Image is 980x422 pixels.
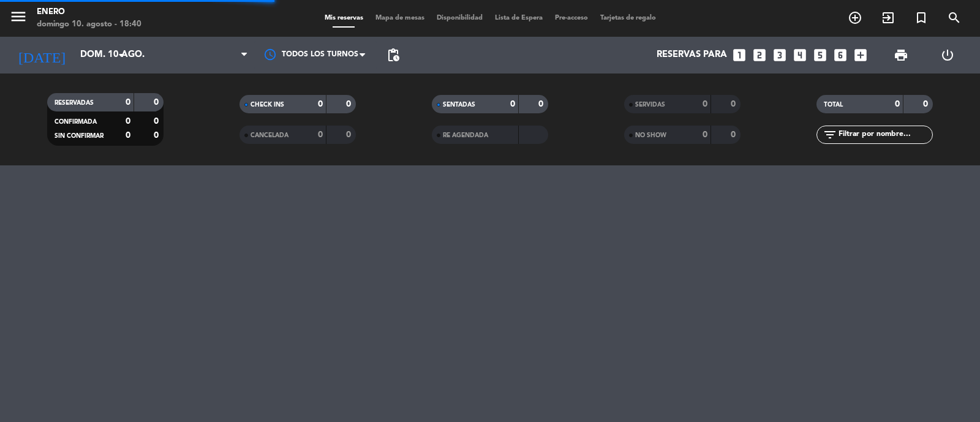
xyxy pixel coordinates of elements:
[346,130,353,139] strong: 0
[923,100,930,108] strong: 0
[823,127,837,142] i: filter_list
[154,131,161,140] strong: 0
[752,47,767,63] i: looks_two
[832,47,848,63] i: looks_6
[510,100,515,108] strong: 0
[792,47,808,63] i: looks_4
[812,47,828,63] i: looks_5
[731,47,747,63] i: looks_one
[154,98,161,107] strong: 0
[431,15,489,21] span: Disponibilidad
[837,128,932,141] input: Filtrar por nombre...
[318,100,323,108] strong: 0
[55,133,104,139] span: SIN CONFIRMAR
[346,100,353,108] strong: 0
[635,102,665,108] span: SERVIDAS
[386,48,401,62] span: pending_actions
[9,42,74,69] i: [DATE]
[549,15,594,21] span: Pre-acceso
[881,10,895,25] i: exit_to_app
[894,48,908,62] span: print
[895,100,900,108] strong: 0
[318,15,369,21] span: Mis reservas
[853,47,869,63] i: add_box
[55,119,97,125] span: CONFIRMADA
[538,100,546,108] strong: 0
[940,48,955,62] i: power_settings_new
[914,10,929,25] i: turned_in_not
[126,98,130,107] strong: 0
[657,50,727,61] span: Reservas para
[731,100,738,108] strong: 0
[37,18,141,31] div: domingo 10. agosto - 18:40
[369,15,431,21] span: Mapa de mesas
[37,6,141,18] div: Enero
[9,7,28,30] button: menu
[9,7,28,26] i: menu
[126,117,130,126] strong: 0
[824,102,843,108] span: TOTAL
[251,102,284,108] span: CHECK INS
[947,10,962,25] i: search
[703,130,707,139] strong: 0
[731,130,738,139] strong: 0
[848,10,862,25] i: add_circle_outline
[443,132,488,138] span: RE AGENDADA
[924,37,971,73] div: LOG OUT
[635,132,666,138] span: NO SHOW
[154,117,161,126] strong: 0
[703,100,707,108] strong: 0
[251,132,288,138] span: CANCELADA
[114,48,129,62] i: arrow_drop_down
[772,47,788,63] i: looks_3
[443,102,475,108] span: SENTADAS
[489,15,549,21] span: Lista de Espera
[126,131,130,140] strong: 0
[55,100,94,106] span: RESERVADAS
[318,130,323,139] strong: 0
[594,15,662,21] span: Tarjetas de regalo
